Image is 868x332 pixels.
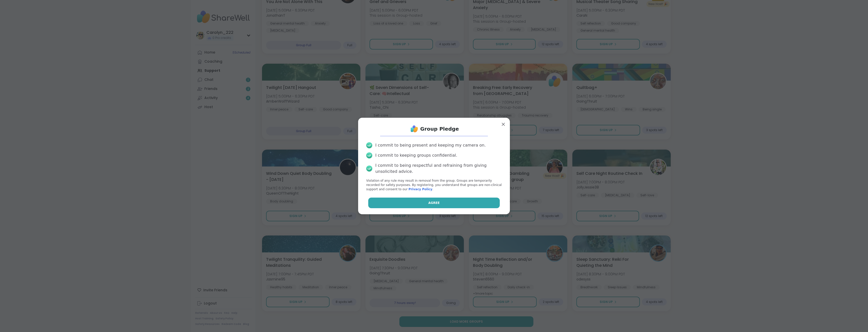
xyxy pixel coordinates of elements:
[368,198,500,208] button: Agree
[409,124,419,134] img: ShareWell Logo
[428,201,440,205] span: Agree
[366,179,502,191] p: Violation of any rule may result in removal from the group. Groups are temporarily recorded for s...
[420,125,459,132] h1: Group Pledge
[375,142,486,148] div: I commit to being present and keeping my camera on.
[375,152,457,158] div: I commit to keeping groups confidential.
[375,162,502,175] div: I commit to being respectful and refraining from giving unsolicited advice.
[408,187,432,191] a: Privacy Policy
